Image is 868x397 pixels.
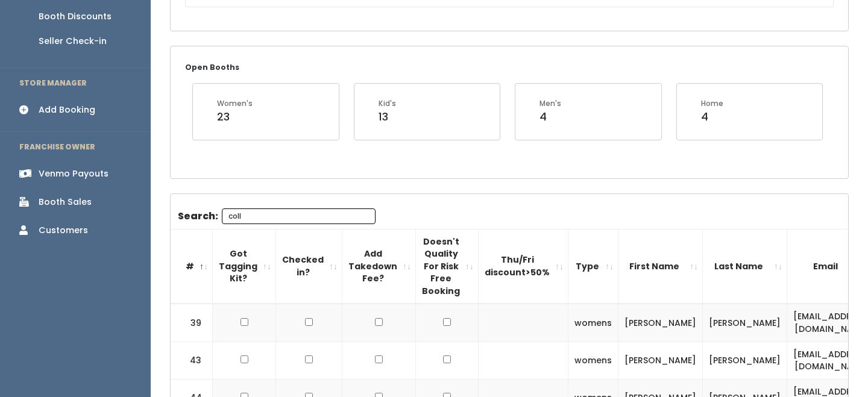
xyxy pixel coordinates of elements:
div: 4 [701,109,723,125]
div: 4 [539,109,561,125]
th: Thu/Fri discount&gt;50%: activate to sort column ascending [479,229,568,304]
td: womens [568,304,618,342]
div: Venmo Payouts [39,167,108,180]
div: Booth Discounts [39,10,112,23]
td: 43 [171,342,213,379]
td: womens [568,342,618,379]
div: Women's [217,98,253,109]
input: Search: [222,208,376,224]
div: 13 [379,109,396,125]
th: Last Name: activate to sort column ascending [703,229,787,304]
td: 39 [171,304,213,342]
th: Checked in?: activate to sort column ascending [276,229,342,304]
div: Booth Sales [39,196,92,208]
td: [PERSON_NAME] [703,304,787,342]
div: Add Booking [39,104,95,116]
th: Doesn't Quality For Risk Free Booking : activate to sort column ascending [416,229,479,304]
div: Home [701,98,723,109]
small: Open Booths [185,62,239,72]
div: 23 [217,109,253,125]
th: #: activate to sort column descending [171,229,213,304]
td: [PERSON_NAME] [703,342,787,379]
div: Seller Check-in [39,35,107,48]
th: Type: activate to sort column ascending [568,229,618,304]
td: [PERSON_NAME] [618,304,703,342]
div: Kid's [379,98,396,109]
th: Got Tagging Kit?: activate to sort column ascending [213,229,276,304]
div: Customers [39,224,88,237]
label: Search: [178,208,376,224]
td: [PERSON_NAME] [618,342,703,379]
th: First Name: activate to sort column ascending [618,229,703,304]
div: Men's [539,98,561,109]
th: Add Takedown Fee?: activate to sort column ascending [342,229,416,304]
